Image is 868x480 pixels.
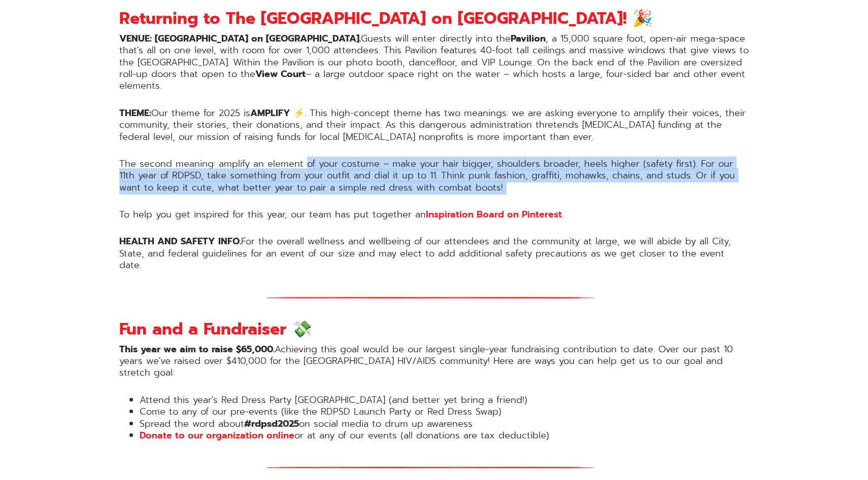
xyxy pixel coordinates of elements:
strong: Pavilion [511,31,546,46]
li: Attend this year's Red Dress Party [GEOGRAPHIC_DATA] (and better yet bring a friend!) [140,394,749,406]
p: To help you get inspired for this year, our team has put together an . [119,209,749,220]
strong: View Court [255,67,306,81]
strong: HEALTH AND SAFETY INFO. [119,234,241,248]
li: Spread the word about on social media to drum up awareness [140,418,749,430]
strong: VENUE: [GEOGRAPHIC_DATA] on [GEOGRAPHIC_DATA]. [119,31,361,46]
strong: Returning to The [GEOGRAPHIC_DATA] on [GEOGRAPHIC_DATA]! 🎉 [119,6,653,31]
strong: Fun and a Fundraiser 💸 [119,317,312,342]
p: Guests will enter directly into the , a 15,000 square foot, open-air mega-space that's all on one... [119,33,749,92]
p: Achieving this goal would be our largest single-year fundraising contribution to date. Over our p... [119,344,749,379]
strong: AMPLIFY ⚡️ [250,106,305,120]
strong: This year we aim to raise $65,000. [119,342,275,356]
li: or at any of our events (all donations are tax deductible) [140,430,749,441]
li: Come to any of our pre-events (like the RDPSD Launch Party or Red Dress Swap) [140,406,749,418]
p: For the overall wellness and wellbeing of our attendees and the community at large, we will abide... [119,236,749,271]
p: Our theme for 2025 is . This high-concept theme has two meanings: we are asking everyone to ampli... [119,107,749,143]
p: The second meaning: amplify an element of your costume – make your hair bigger, shoulders broader... [119,158,749,194]
a: Inspiration Board on Pinterest [426,207,562,221]
strong: THEME: [119,106,151,120]
strong: #rdpsd2025 [244,417,299,431]
a: Donate to our organization online [140,428,294,442]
